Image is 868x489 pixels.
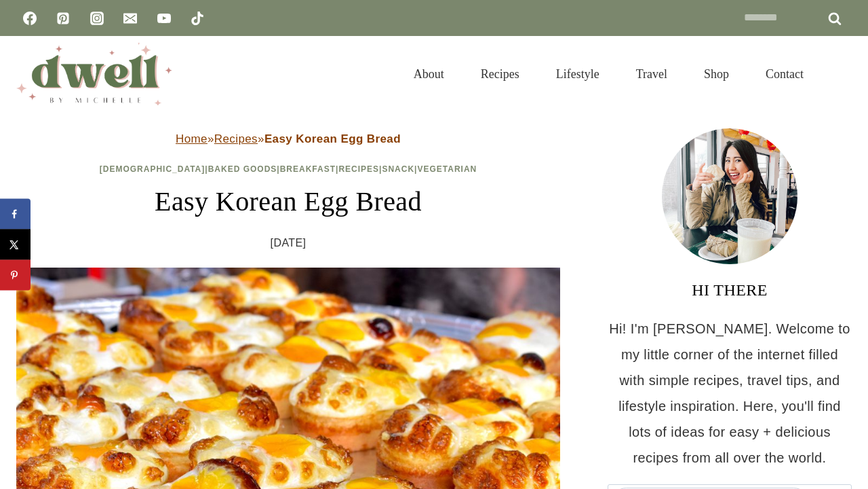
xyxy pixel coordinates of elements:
[117,5,144,32] a: Email
[462,50,538,98] a: Recipes
[184,5,211,32] a: TikTok
[264,132,401,145] strong: Easy Korean Egg Bread
[83,5,111,32] a: Instagram
[151,5,178,32] a: YouTube
[618,50,686,98] a: Travel
[686,50,747,98] a: Shop
[338,164,379,174] a: Recipes
[50,5,77,32] a: Pinterest
[829,62,852,86] button: View Search Form
[100,164,205,174] a: [DEMOGRAPHIC_DATA]
[176,132,208,145] a: Home
[208,164,277,174] a: Baked Goods
[395,50,462,98] a: About
[16,43,172,105] img: DWELL by michelle
[538,50,618,98] a: Lifestyle
[608,316,852,471] p: Hi! I'm [PERSON_NAME]. Welcome to my little corner of the internet filled with simple recipes, tr...
[747,50,822,98] a: Contact
[608,278,852,302] h3: HI THERE
[176,132,401,145] span: » »
[16,5,43,32] a: Facebook
[214,132,258,145] a: Recipes
[417,164,477,174] a: Vegetarian
[382,164,414,174] a: Snack
[395,50,822,98] nav: Primary Navigation
[271,233,307,253] time: [DATE]
[100,164,477,174] span: | | | | |
[16,181,560,222] h1: Easy Korean Egg Bread
[280,164,336,174] a: Breakfast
